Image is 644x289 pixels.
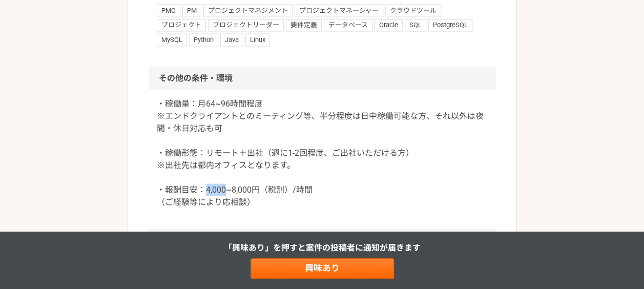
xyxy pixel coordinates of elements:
[224,242,421,254] p: 「興味あり」を押すと 案件の投稿者に通知が届きます
[385,4,441,16] span: クラウドツール
[295,4,383,16] span: プロジェクトマネージャー
[245,33,270,46] span: Linux
[149,67,496,89] h2: その他の条件・環境
[208,19,284,31] span: プロジェクトリーダー
[157,4,180,16] span: PMO
[251,258,394,279] a: 興味あり
[203,4,293,16] span: プロジェクトマネジメント
[324,19,372,31] span: データベース
[375,19,403,31] span: Oracle
[428,19,472,31] span: PostgreSQL
[182,4,201,16] span: PM
[220,33,243,46] span: Java
[157,33,187,46] span: MySQL
[405,19,426,31] span: SQL
[286,19,322,31] span: 要件定義
[157,97,488,208] p: ・稼働量：月64~96時間程度 ※エンドクライアントとのミーティング等、半分程度は日中稼働可能な方、それ以外は夜間・休日対応も可 ・稼働形態：リモート＋出社（週に1-2回程度、ご出社いただける方...
[157,19,206,31] span: プロジェクト
[149,229,496,251] h2: 募集期間
[189,33,218,46] span: Python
